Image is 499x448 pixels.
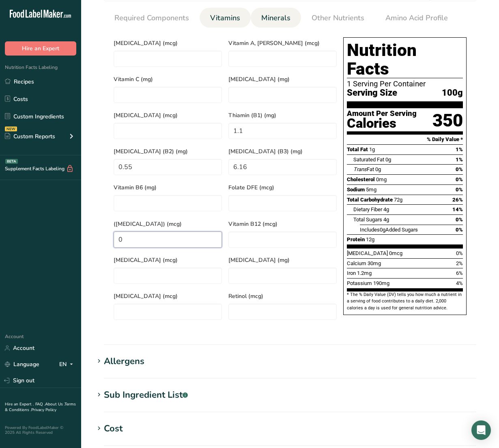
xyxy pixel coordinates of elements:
[383,206,389,212] span: 4g
[45,401,65,407] a: About Us .
[210,13,240,24] span: Vitamins
[104,355,144,368] div: Allergens
[353,166,367,172] i: Trans
[357,270,372,276] span: 1.2mg
[347,250,388,256] span: [MEDICAL_DATA]
[228,147,337,156] span: [MEDICAL_DATA] (B3) (mg)
[368,260,381,266] span: 30mg
[31,407,56,413] a: Privacy Policy
[452,206,463,212] span: 14%
[228,183,337,192] span: Folate DFE (mcg)
[347,197,393,203] span: Total Carbohydrate
[432,110,463,131] div: 350
[312,13,364,24] span: Other Nutrients
[452,197,463,203] span: 26%
[347,88,397,98] span: Serving Size
[114,39,222,47] span: [MEDICAL_DATA] (mcg)
[375,166,381,172] span: 0g
[353,206,382,212] span: Dietary Fiber
[5,132,55,141] div: Custom Reports
[5,357,39,371] a: Language
[456,216,463,223] span: 0%
[347,118,417,129] div: Calories
[471,420,491,440] div: Open Intercom Messenger
[114,13,189,24] span: Required Components
[114,75,222,84] span: Vitamin C (mg)
[456,186,463,193] span: 0%
[383,216,389,223] span: 4g
[347,280,372,286] span: Potassium
[353,216,382,223] span: Total Sugars
[347,135,463,144] section: % Daily Value *
[261,13,290,24] span: Minerals
[5,126,17,131] div: NEW
[228,292,337,300] span: Retinol (mcg)
[5,425,76,435] div: Powered By FoodLabelMaker © 2025 All Rights Reserved
[5,41,76,56] button: Hire an Expert
[353,166,374,172] span: Fat
[228,220,337,228] span: Vitamin B12 (mcg)
[376,176,387,182] span: 0mg
[347,260,366,266] span: Calcium
[5,401,34,407] a: Hire an Expert .
[442,88,463,98] span: 100g
[394,197,402,203] span: 72g
[347,41,463,78] h1: Nutrition Facts
[366,236,374,242] span: 12g
[360,227,418,233] span: Includes Added Sugars
[385,13,448,24] span: Amino Acid Profile
[347,236,365,242] span: Protein
[35,401,45,407] a: FAQ .
[456,270,463,276] span: 6%
[380,227,385,233] span: 0g
[347,292,463,311] section: * The % Daily Value (DV) tells you how much a nutrient in a serving of food contributes to a dail...
[456,227,463,233] span: 0%
[228,75,337,84] span: [MEDICAL_DATA] (mg)
[353,156,384,163] span: Saturated Fat
[456,280,463,286] span: 4%
[114,220,222,228] span: ([MEDICAL_DATA]) (mcg)
[114,292,222,300] span: [MEDICAL_DATA] (mcg)
[228,256,337,264] span: [MEDICAL_DATA] (mg)
[114,147,222,156] span: [MEDICAL_DATA] (B2) (mg)
[373,280,389,286] span: 190mg
[347,110,417,118] div: Amount Per Serving
[369,146,375,152] span: 1g
[347,270,356,276] span: Iron
[347,186,365,193] span: Sodium
[228,39,337,47] span: Vitamin A, [PERSON_NAME] (mcg)
[456,176,463,182] span: 0%
[114,256,222,264] span: [MEDICAL_DATA] (mcg)
[59,360,76,369] div: EN
[456,146,463,152] span: 1%
[456,260,463,266] span: 2%
[114,183,222,192] span: Vitamin B6 (mg)
[385,156,391,163] span: 0g
[104,422,123,435] div: Cost
[456,156,463,163] span: 1%
[389,250,402,256] span: 0mcg
[456,166,463,172] span: 0%
[5,401,76,413] a: Terms & Conditions .
[366,186,376,193] span: 5mg
[347,146,368,152] span: Total Fat
[104,388,188,402] div: Sub Ingredient List
[5,159,18,164] div: BETA
[347,80,463,88] div: 1 Serving Per Container
[228,111,337,120] span: Thiamin (B1) (mg)
[347,176,375,182] span: Cholesterol
[114,111,222,120] span: [MEDICAL_DATA] (mcg)
[456,250,463,256] span: 0%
